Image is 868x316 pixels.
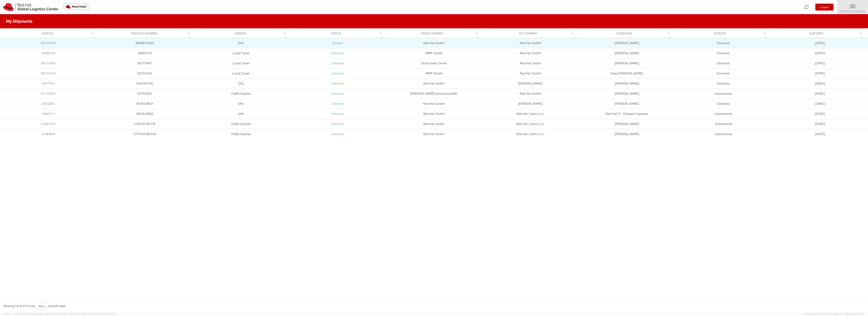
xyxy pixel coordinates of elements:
[386,69,482,79] td: WMF GmbH
[675,129,772,139] td: International
[482,69,579,79] td: Red Hat GmbH
[676,31,767,35] div: Dom/Int
[675,119,772,129] td: International
[41,51,55,55] a: 56482124
[482,99,579,109] td: [PERSON_NAME]
[96,38,193,48] td: 9664670260
[482,38,579,48] td: Red Hat GmbH
[193,129,289,139] td: FedEx Express
[772,79,868,89] td: [DATE]
[675,99,772,109] td: Domestic
[292,31,383,35] div: Status
[772,48,868,58] td: [DATE]
[96,109,193,119] td: 4612529692
[331,81,344,86] i: Delivered
[193,38,289,48] td: DHL
[41,41,56,45] a: 56524002
[675,109,772,119] td: International
[4,31,95,35] div: Ship No.
[41,122,56,126] a: 53067433
[193,79,289,89] td: DHL
[863,10,865,13] span: ▼
[579,89,675,99] td: [PERSON_NAME]
[96,69,193,79] td: 56370343
[675,79,772,89] td: Domestic
[579,58,675,69] td: [PERSON_NAME]
[482,109,579,119] td: Red Hat Czech s.r.o.
[63,3,90,10] button: Need help?
[331,92,344,96] i: Delivered
[482,79,579,89] td: [PERSON_NAME]
[579,79,675,89] td: [PERSON_NAME]
[96,89,193,99] td: 55702802
[482,48,579,58] td: Red Hat GmbH
[675,38,772,48] td: Domestic
[3,304,35,308] span: Showing 1 to 10 of 10 rows
[675,89,772,99] td: International
[482,58,579,69] td: Red Hat GmbH
[386,89,482,99] td: [PERSON_NAME] International BV
[815,4,833,11] button: Logout
[772,69,868,79] td: [DATE]
[193,69,289,79] td: Local Carrier
[772,89,868,99] td: [DATE]
[482,119,579,129] td: Red Hat Czech s.r.o.
[41,112,55,116] a: 53947271
[96,48,193,58] td: 56482124
[386,129,482,139] td: Red Hat GmbH
[5,312,62,315] span: Server: 2025.17.0-16a969492de
[96,58,193,69] td: 56370407
[96,129,193,139] td: 277043086704
[331,61,344,65] i: Delivered
[675,69,772,79] td: Domestic
[579,109,675,119] td: Red Hat IT - Endpoint Systems
[193,58,289,69] td: Local Carrier
[331,71,344,75] i: Delivered
[331,132,344,136] i: Delivered
[388,31,479,35] div: From Company
[196,31,287,35] div: Carrier
[675,48,772,58] td: Domestic
[38,312,62,315] span: master, [DATE] 09:51:12
[332,41,343,45] i: Booked
[96,119,193,129] td: 279255760716
[36,303,66,310] div: rows per page
[331,122,344,126] i: Delivered
[804,312,863,316] span: Copyright © [DATE]-[DATE] Agistix Inc., All Rights Reserved
[772,38,868,48] td: [DATE]
[41,71,56,75] a: 56370343
[100,31,191,35] div: Tracking Number
[96,99,193,109] td: 1878034631
[580,31,671,35] div: Consignee
[675,58,772,69] td: Domestic
[579,69,675,79] td: Kasia [PERSON_NAME]
[42,81,55,86] a: 56071154
[386,58,482,69] td: Druck Kultur Gmbh
[772,129,868,139] td: [DATE]
[89,312,114,315] span: master, [DATE] 08:44:05
[579,99,675,109] td: [PERSON_NAME]
[331,102,344,106] i: Delivered
[579,129,675,139] td: [PERSON_NAME]
[41,102,55,106] a: 54152667
[386,99,482,109] td: Red Hat GmbH
[772,58,868,69] td: [DATE]
[484,31,575,35] div: To Company
[482,89,579,99] td: Red Hat GmbH
[579,119,675,129] td: [PERSON_NAME]
[772,109,868,119] td: [DATE]
[96,79,193,89] td: 1541350790
[193,48,289,58] td: Local Carrier
[386,109,482,119] td: Red Hat GmbH
[386,119,482,129] td: Red Hat GmbH
[3,3,58,11] img: rh-logistics-00dfa346123c4ec078e1.svg
[579,38,675,48] td: [PERSON_NAME]
[39,304,43,308] span: 100
[193,119,289,129] td: FedEx Express
[41,61,56,65] a: 56370407
[193,109,289,119] td: DHL
[386,79,482,89] td: Red Hat GmbH
[579,48,675,58] td: [PERSON_NAME]
[193,89,289,99] td: FedEx Express
[386,38,482,48] td: Red Hat GmbH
